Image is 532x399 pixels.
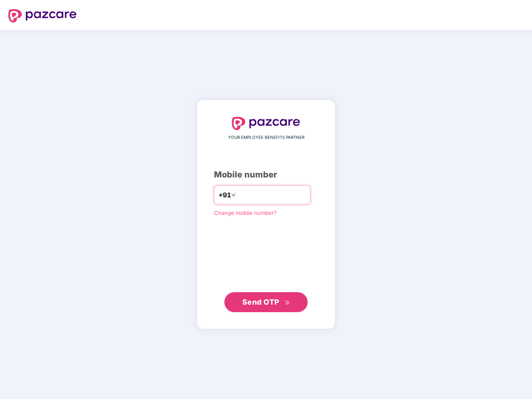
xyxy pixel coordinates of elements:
span: +91 [219,190,231,200]
span: double-right [285,300,290,305]
button: Send OTPdouble-right [224,292,308,312]
span: Send OTP [242,298,279,306]
div: Mobile number [214,168,318,181]
span: YOUR EMPLOYEE BENEFITS PARTNER [228,134,304,141]
img: logo [8,9,77,22]
span: down [231,192,236,197]
a: Change mobile number? [214,209,277,216]
img: logo [232,117,300,130]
